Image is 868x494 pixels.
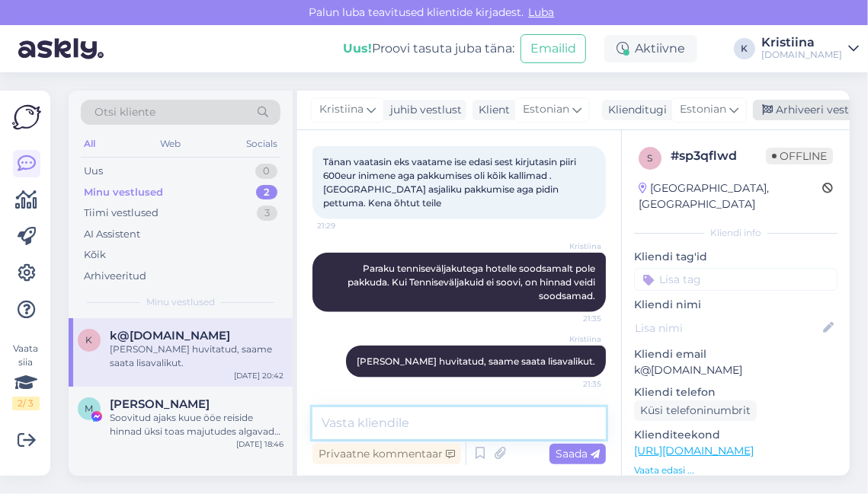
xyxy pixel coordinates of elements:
[602,102,667,118] div: Klienditugi
[556,447,600,461] span: Saada
[236,438,283,450] div: [DATE] 18:46
[146,295,215,309] span: Minu vestlused
[472,102,510,118] div: Klient
[86,334,93,346] span: k
[520,34,586,63] button: Emailid
[544,378,601,390] span: 21:35
[544,313,601,324] span: 21:35
[634,249,838,265] p: Kliendi tag'id
[761,49,842,61] div: [DOMAIN_NAME]
[766,148,833,164] span: Offline
[81,134,98,154] div: All
[634,427,838,443] p: Klienditeekond
[85,403,94,414] span: M
[84,206,159,221] div: Tiimi vestlused
[110,329,230,343] span: k@hot.ee
[635,320,820,336] input: Lisa nimi
[634,346,838,362] p: Kliendi email
[256,185,277,200] div: 2
[761,37,859,61] a: Kristiina[DOMAIN_NAME]
[12,103,41,132] img: Askly Logo
[634,444,754,457] a: [URL][DOMAIN_NAME]
[343,41,372,56] b: Uus!
[680,101,726,118] span: Estonian
[671,147,766,165] div: # sp3qflwd
[639,180,822,212] div: [GEOGRAPHIC_DATA], [GEOGRAPHIC_DATA]
[634,297,838,313] p: Kliendi nimi
[523,101,569,118] span: Estonian
[634,384,838,400] p: Kliendi telefon
[544,241,601,252] span: Kristiina
[319,101,364,118] span: Kristiina
[84,164,103,179] div: Uus
[84,227,140,242] div: AI Assistent
[94,104,155,120] span: Otsi kliente
[761,37,842,49] div: Kristiina
[384,102,462,118] div: juhib vestlust
[524,5,559,19] span: Luba
[604,35,697,62] div: Aktiivne
[257,206,277,221] div: 3
[343,40,514,58] div: Proovi tasuta juba täna:
[634,400,757,421] div: Küsi telefoninumbrit
[634,464,838,477] p: Vaata edasi ...
[648,152,653,164] span: s
[84,247,106,263] div: Kõik
[734,38,755,59] div: K
[110,411,283,438] div: Soovitud ajaks kuue ööe reiside hinnad üksi toas majutudes algavad 827 €-st. Kas see sobiks Teile...
[158,134,184,154] div: Web
[634,226,838,240] div: Kliendi info
[12,342,40,410] div: Vaata siia
[317,220,374,231] span: 21:29
[110,397,210,411] span: Mihkel Meitsar
[12,397,40,410] div: 2 / 3
[348,263,597,301] span: Paraku tenniseväljakutega hotelle soodsamalt pole pakkuda. Kui Tenniseväljakuid ei soovi, on hinn...
[243,134,280,154] div: Socials
[544,333,601,345] span: Kristiina
[323,156,578,209] span: Tänan vaatasin eks vaatame ise edasi sest kirjutasin piiri 600eur inimene aga pakkumises oli kõik...
[634,268,838,291] input: Lisa tag
[634,362,838,378] p: k@[DOMAIN_NAME]
[84,185,163,200] div: Minu vestlused
[110,343,283,370] div: [PERSON_NAME] huvitatud, saame saata lisavalikut.
[255,164,277,179] div: 0
[312,444,461,464] div: Privaatne kommentaar
[357,355,595,367] span: [PERSON_NAME] huvitatud, saame saata lisavalikut.
[84,269,146,284] div: Arhiveeritud
[234,370,283,381] div: [DATE] 20:42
